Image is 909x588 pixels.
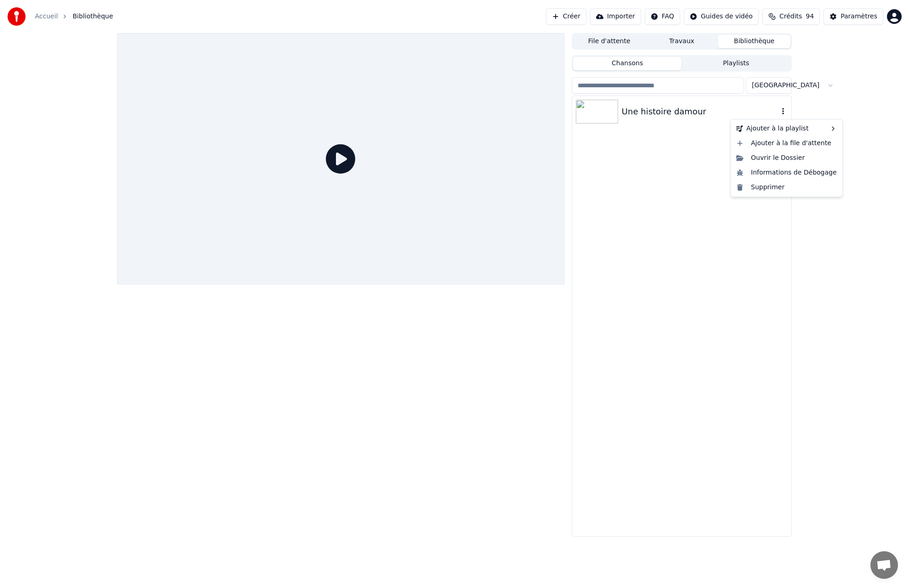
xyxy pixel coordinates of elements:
span: 94 [806,12,814,21]
div: Ajouter à la playlist [733,121,841,136]
span: [GEOGRAPHIC_DATA] [752,81,819,90]
button: Chansons [573,57,682,70]
button: Playlists [682,57,790,70]
button: Importer [590,8,641,25]
img: youka [7,7,26,26]
div: Paramètres [841,12,877,21]
div: Ouvrir le chat [870,551,898,579]
span: Bibliothèque [73,12,113,21]
div: Ouvrir le Dossier [733,151,841,165]
button: Travaux [646,35,718,48]
button: Crédits94 [762,8,820,25]
div: Informations de Débogage [733,165,841,180]
button: File d'attente [573,35,646,48]
nav: breadcrumb [35,12,113,21]
div: Supprimer [733,180,841,195]
button: Créer [546,8,586,25]
div: Une histoire damour [622,105,778,118]
button: Bibliothèque [718,35,790,48]
button: Guides de vidéo [684,8,759,25]
button: Paramètres [824,8,883,25]
button: FAQ [645,8,680,25]
span: Crédits [779,12,802,21]
div: Ajouter à la file d'attente [733,136,841,151]
a: Accueil [35,12,58,21]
